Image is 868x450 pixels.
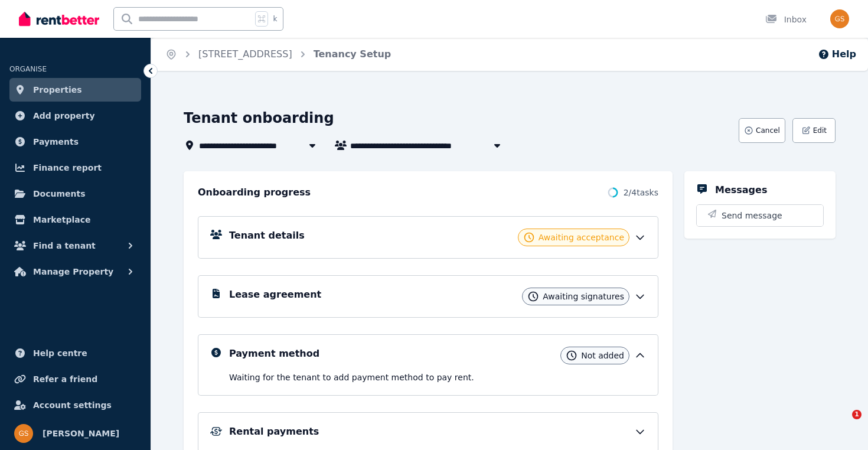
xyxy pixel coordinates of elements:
a: Help centre [9,341,141,365]
button: Find a tenant [9,234,141,257]
span: Account settings [33,398,112,412]
a: Payments [9,130,141,154]
a: Marketplace [9,208,141,231]
button: Cancel [739,118,785,143]
img: Gurjeet Singh [14,424,33,443]
img: Rental Payments [210,427,222,436]
a: Finance report [9,156,141,180]
span: Help centre [33,346,87,360]
span: Cancel [756,126,780,135]
span: Manage Property [33,265,113,279]
span: Find a tenant [33,239,96,253]
h5: Tenant details [229,229,305,243]
span: 1 [852,410,862,419]
span: Documents [33,187,86,201]
span: Awaiting acceptance [539,231,624,243]
span: k [273,14,277,24]
a: Add property [9,104,141,128]
span: Refer a friend [33,372,97,386]
button: Send message [697,205,823,226]
span: Awaiting signatures [543,291,624,302]
a: Documents [9,182,141,206]
img: Gurjeet Singh [830,9,849,28]
h2: Onboarding progress [198,185,311,200]
span: 2 / 4 tasks [624,187,658,198]
h5: Messages [715,183,767,197]
h1: Tenant onboarding [184,109,334,128]
span: Payments [33,135,79,149]
button: Edit [792,118,836,143]
span: Marketplace [33,213,90,227]
span: Finance report [33,161,102,175]
img: RentBetter [19,10,99,28]
span: ORGANISE [9,65,47,73]
div: Inbox [765,14,807,25]
nav: Breadcrumb [151,38,405,71]
a: Account settings [9,393,141,417]
iframe: Intercom live chat [828,410,856,438]
button: Manage Property [9,260,141,283]
p: Waiting for the tenant to add payment method to pay rent . [229,371,646,383]
span: Send message [722,210,782,221]
span: [PERSON_NAME] [43,426,119,441]
h5: Lease agreement [229,288,321,302]
a: Refer a friend [9,367,141,391]
span: Tenancy Setup [314,47,391,61]
span: Edit [813,126,827,135]
h5: Rental payments [229,425,319,439]
span: Add property [33,109,95,123]
h5: Payment method [229,347,319,361]
button: Help [818,47,856,61]
span: Not added [581,350,624,361]
a: [STREET_ADDRESS] [198,48,292,60]
a: Properties [9,78,141,102]
span: Properties [33,83,82,97]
